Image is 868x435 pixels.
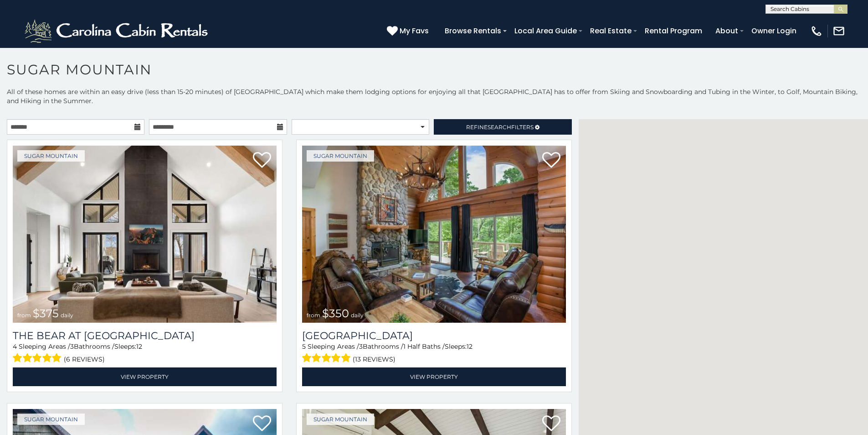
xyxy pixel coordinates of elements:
span: My Favs [400,25,429,37]
span: 5 [302,342,306,351]
span: 1 Half Baths / [403,342,445,351]
a: Local Area Guide [510,23,581,39]
span: Refine Filters [466,124,534,131]
a: Rental Program [640,23,707,39]
a: About [711,23,743,39]
img: mail-regular-white.png [832,25,845,37]
span: 3 [359,342,363,351]
img: Grouse Moor Lodge [302,146,566,323]
a: RefineSearchFilters [434,119,571,135]
span: (13 reviews) [353,353,395,365]
span: 4 [13,342,17,351]
a: My Favs [387,25,431,37]
a: Real Estate [586,23,636,39]
a: Grouse Moor Lodge from $350 daily [302,146,566,323]
a: Sugar Mountain [17,414,85,425]
span: $375 [33,307,59,320]
img: phone-regular-white.png [810,25,823,37]
h3: Grouse Moor Lodge [302,330,566,342]
a: View Property [13,367,277,386]
span: from [307,312,320,319]
img: The Bear At Sugar Mountain [13,146,277,323]
span: 12 [467,342,473,351]
a: Add to favorites [542,151,560,170]
a: Add to favorites [253,151,271,170]
a: Sugar Mountain [307,414,374,425]
span: 12 [136,342,142,351]
a: The Bear At [GEOGRAPHIC_DATA] [13,330,277,342]
a: Sugar Mountain [307,150,374,162]
span: $350 [322,307,349,320]
span: daily [61,312,73,319]
span: Search [488,124,511,131]
span: (6 reviews) [64,353,105,365]
h3: The Bear At Sugar Mountain [13,330,277,342]
span: daily [351,312,364,319]
a: Sugar Mountain [17,150,85,162]
div: Sleeping Areas / Bathrooms / Sleeps: [13,342,277,365]
a: Owner Login [747,23,801,39]
a: [GEOGRAPHIC_DATA] [302,330,566,342]
a: Add to favorites [253,414,271,434]
span: from [17,312,31,319]
a: View Property [302,367,566,386]
a: Add to favorites [542,414,560,434]
img: White-1-2.png [23,17,212,45]
span: 3 [70,342,74,351]
a: Browse Rentals [440,23,506,39]
a: The Bear At Sugar Mountain from $375 daily [13,146,277,323]
div: Sleeping Areas / Bathrooms / Sleeps: [302,342,566,365]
